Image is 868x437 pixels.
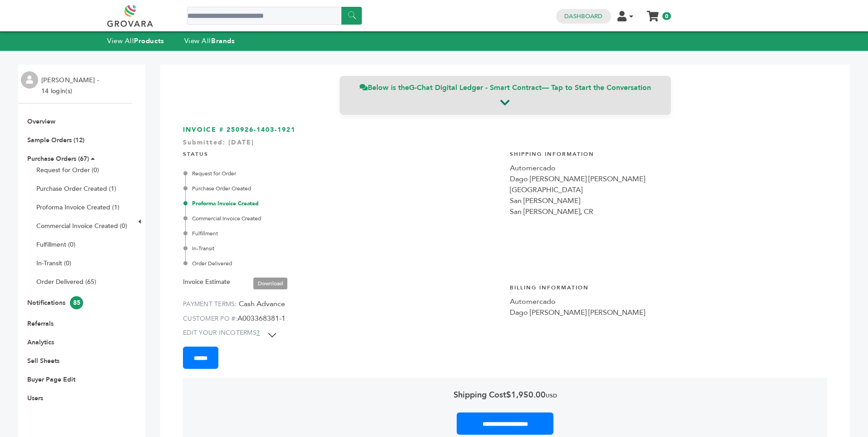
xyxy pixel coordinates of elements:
[36,203,119,212] a: Proforma Invoice Created (1)
[409,83,542,93] strong: G-Chat Digital Ledger - Smart Contract
[510,307,828,318] div: Dago [PERSON_NAME] [PERSON_NAME]
[185,184,501,193] div: Purchase Order Created
[256,328,260,337] a: ?
[510,174,828,184] div: Dago [PERSON_NAME] [PERSON_NAME]
[36,240,75,249] a: Fulfillment (0)
[237,313,286,323] span: A003368381-1
[187,7,362,25] input: Search a product or brand...
[27,357,59,365] a: Sell Sheets
[546,392,557,399] span: USD
[239,299,285,309] span: Cash Advance
[27,319,54,328] a: Referrals
[510,144,828,163] h4: Shipping Information
[185,244,501,253] div: In-Transit
[183,314,237,323] label: CUSTOMER PO #:
[27,375,75,384] a: Buyer Page Edit
[183,277,230,288] label: Invoice Estimate
[36,278,96,286] a: Order Delivered (65)
[510,296,828,307] div: Automercado
[27,136,84,144] a: Sample Orders (12)
[360,83,651,93] span: Below is the — Tap to Start the Conversation
[185,169,501,178] div: Request for Order
[185,214,501,223] div: Commercial Invoice Created
[184,36,235,45] a: View AllBrands
[183,125,827,134] h3: INVOICE # 250926-1403-1921
[211,36,235,45] strong: Brands
[70,296,83,309] span: 85
[36,184,116,193] a: Purchase Order Created (1)
[183,300,237,308] label: PAYMENT TERMS:
[648,8,658,18] a: My Cart
[36,222,127,230] a: Commercial Invoice Created (0)
[454,389,506,401] b: Shipping Cost
[510,195,828,206] div: San [PERSON_NAME]
[134,36,164,45] strong: Products
[36,166,99,174] a: Request for Order (0)
[27,117,55,126] a: Overview
[41,75,101,97] li: [PERSON_NAME] - 14 login(s)
[185,259,501,268] div: Order Delivered
[662,12,671,20] span: 0
[27,154,89,163] a: Purchase Orders (67)
[454,389,557,401] span: $1,950.00
[185,199,501,208] div: Proforma Invoice Created
[183,138,827,152] div: Submitted: [DATE]
[510,277,828,296] h4: Billing Information
[564,12,602,20] a: Dashboard
[21,71,38,89] img: profile.png
[36,259,71,268] a: In-Transit (0)
[510,184,828,195] div: [GEOGRAPHIC_DATA]
[27,298,83,307] a: Notifications85
[185,229,501,238] div: Fulfillment
[27,394,43,402] a: Users
[510,206,828,217] div: San [PERSON_NAME], CR
[183,328,260,338] label: EDIT YOUR INCOTERMS
[510,163,828,174] div: Automercado
[27,338,54,347] a: Analytics
[183,144,501,163] h4: STATUS
[107,36,164,45] a: View AllProducts
[253,278,287,289] a: Download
